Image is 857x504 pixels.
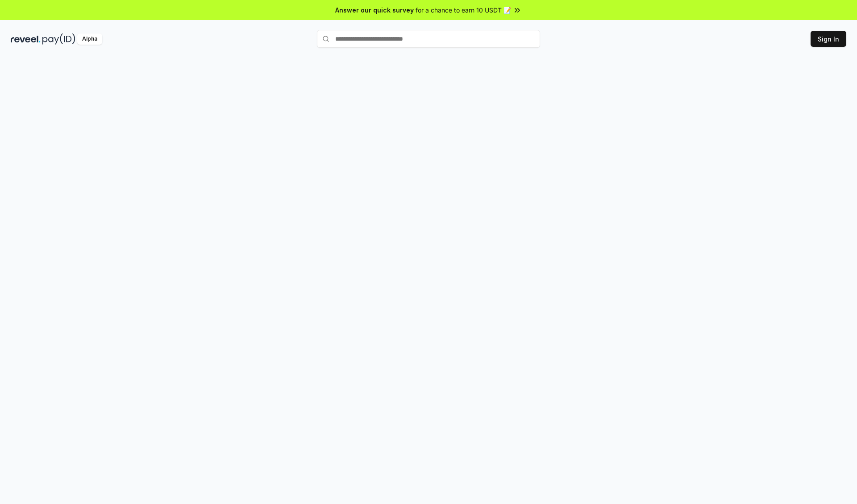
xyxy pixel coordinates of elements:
img: pay_id [42,33,75,45]
img: reveel_dark [11,33,41,45]
span: Answer our quick survey [335,5,414,15]
span: for a chance to earn 10 USDT 📝 [416,5,511,15]
button: Sign In [811,31,846,47]
div: Alpha [77,33,102,45]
